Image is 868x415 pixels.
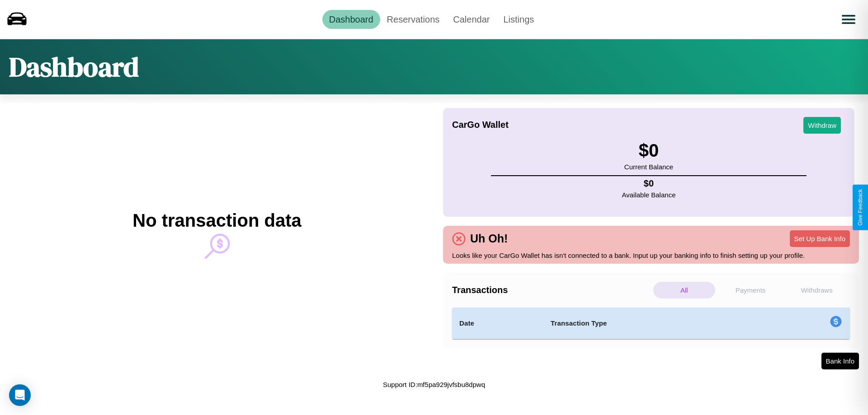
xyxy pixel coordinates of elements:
[9,384,31,406] div: Open Intercom Messenger
[720,282,782,298] p: Payments
[466,232,512,245] h4: Uh Oh!
[459,318,536,329] h4: Date
[836,7,861,32] button: Open menu
[624,161,673,173] p: Current Balance
[622,189,676,201] p: Available Balance
[857,189,863,226] div: Give Feedback
[452,285,651,295] h4: Transactions
[452,120,509,130] h4: CarGo Wallet
[322,10,380,29] a: Dashboard
[622,178,676,189] h4: $ 0
[383,378,485,391] p: Support ID: mf5pa929jvfsbu8dpwq
[551,318,756,329] h4: Transaction Type
[803,117,841,134] button: Withdraw
[821,353,859,369] button: Bank Info
[786,282,848,298] p: Withdraws
[496,10,541,29] a: Listings
[624,140,673,161] h3: $ 0
[653,282,715,298] p: All
[446,10,496,29] a: Calendar
[380,10,447,29] a: Reservations
[9,48,139,85] h1: Dashboard
[132,210,301,231] h2: No transaction data
[790,230,850,247] button: Set Up Bank Info
[452,249,850,261] p: Looks like your CarGo Wallet has isn't connected to a bank. Input up your banking info to finish ...
[452,308,850,339] table: simple table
